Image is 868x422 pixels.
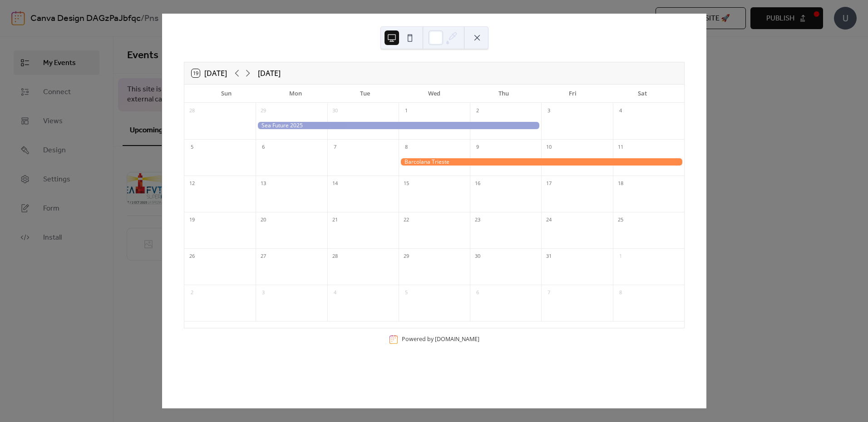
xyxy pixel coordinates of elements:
[188,67,230,80] button: 19[DATE]
[402,335,479,343] div: Powered by
[187,288,197,298] div: 2
[544,179,554,189] div: 17
[616,179,626,189] div: 18
[401,106,411,116] div: 1
[538,85,608,103] div: Fri
[258,179,268,189] div: 13
[399,85,469,103] div: Wed
[330,179,340,189] div: 14
[399,158,684,166] div: Barcolana Trieste
[258,288,268,298] div: 3
[330,85,399,103] div: Tue
[473,215,483,225] div: 23
[258,251,268,261] div: 27
[187,215,197,225] div: 19
[258,142,268,152] div: 6
[256,122,541,130] div: Sea Future 2025
[192,85,261,103] div: Sun
[616,251,626,261] div: 1
[258,106,268,116] div: 29
[544,215,554,225] div: 24
[607,85,677,103] div: Sat
[187,179,197,189] div: 12
[473,106,483,116] div: 2
[473,142,483,152] div: 9
[473,179,483,189] div: 16
[258,68,281,79] div: [DATE]
[544,142,554,152] div: 10
[330,142,340,152] div: 7
[616,106,626,116] div: 4
[187,251,197,261] div: 26
[435,335,479,343] a: [DOMAIN_NAME]
[401,215,411,225] div: 22
[401,288,411,298] div: 5
[401,251,411,261] div: 29
[330,251,340,261] div: 28
[616,142,626,152] div: 11
[330,215,340,225] div: 21
[261,85,330,103] div: Mon
[469,85,538,103] div: Thu
[473,288,483,298] div: 6
[330,106,340,116] div: 30
[187,106,197,116] div: 28
[473,251,483,261] div: 30
[330,288,340,298] div: 4
[401,142,411,152] div: 8
[401,179,411,189] div: 15
[616,215,626,225] div: 25
[544,288,554,298] div: 7
[258,215,268,225] div: 20
[544,251,554,261] div: 31
[616,288,626,298] div: 8
[544,106,554,116] div: 3
[187,142,197,152] div: 5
